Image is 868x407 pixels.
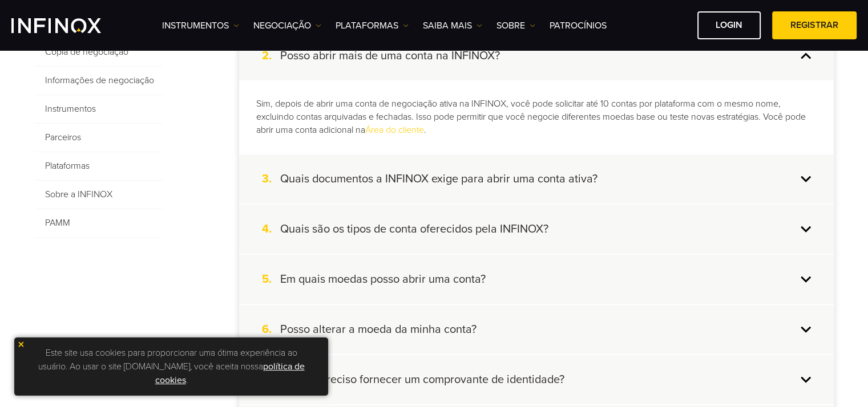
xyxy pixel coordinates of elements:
a: NEGOCIAÇÃO [253,19,321,32]
p: Este site usa cookies para proporcionar uma ótima experiência ao usuário. Ao usar o site [DOMAIN_... [20,343,322,390]
span: 3. [262,172,280,186]
img: yellow close icon [17,340,25,348]
a: Registrar [772,11,857,39]
span: Plataformas [35,152,163,181]
a: Instrumentos [162,19,239,32]
h4: Quais documentos a INFINOX exige para abrir uma conta ativa? [280,172,597,186]
span: 5. [262,272,280,287]
a: Login [697,11,761,39]
h4: Posso alterar a moeda da minha conta? [280,322,477,337]
p: Sim, depois de abrir uma conta de negociação ativa na INFINOX, você pode solicitar até 10 contas ... [256,97,817,137]
span: Informações de negociação [35,67,163,95]
span: Sobre a INFINOX [35,181,163,209]
h4: Em quais moedas posso abrir uma conta? [280,272,486,287]
h4: Quais são os tipos de conta oferecidos pela INFINOX? [280,222,548,237]
span: Instrumentos [35,95,163,124]
span: Cópia de negociação [35,38,163,67]
span: PAMM [35,209,163,238]
span: 6. [262,322,280,337]
a: Patrocínios [550,19,607,32]
span: Parceiros [35,124,163,152]
span: 2. [262,48,280,63]
h4: Posso abrir mais de uma conta na INFINOX? [280,48,500,63]
span: 4. [262,222,280,237]
a: Saiba mais [423,19,482,32]
h4: Por que preciso fornecer um comprovante de identidade? [278,372,564,387]
a: SOBRE [496,19,535,32]
a: INFINOX Logo [11,18,128,33]
a: Área do cliente [365,124,424,136]
a: PLATAFORMAS [336,19,409,32]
